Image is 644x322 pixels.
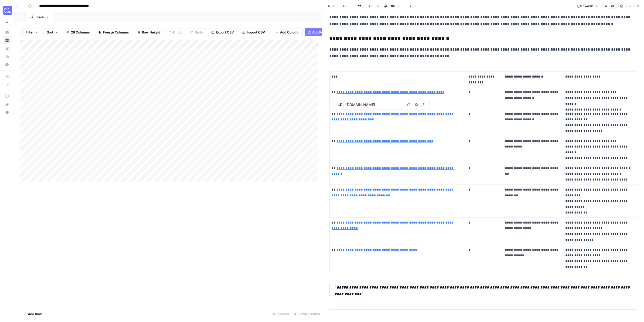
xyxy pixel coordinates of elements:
[20,310,45,318] button: Add Row
[26,12,54,22] a: Blank
[44,28,61,36] button: Sort
[173,30,182,35] span: Undo
[103,30,129,35] span: Freeze Columns
[22,28,42,36] button: Filter
[134,28,163,36] button: Row Height
[187,28,206,36] button: Redo
[63,28,93,36] button: 26 Columns
[195,30,203,35] span: Redo
[3,60,11,68] a: Settings
[291,310,322,318] div: 13/26 Columns
[305,28,347,36] button: Add Power Agent
[270,310,291,318] div: 15 Rows
[577,4,593,8] span: 1,017 words
[3,4,11,17] button: Workspace: Cohort 4
[247,30,265,35] span: Import CSV
[3,100,11,108] button: What's new?
[312,30,340,35] span: Add Power Agent
[3,44,11,52] a: Your Data
[165,28,185,36] button: Undo
[3,36,11,44] a: Browse
[280,30,299,35] span: Add Column
[239,28,268,36] button: Import CSV
[95,28,132,36] button: Freeze Columns
[28,311,42,316] span: Add Row
[3,6,12,15] img: Cohort 4 Logo
[35,15,44,20] div: Blank
[216,30,234,35] span: Export CSV
[3,52,11,60] a: Usage
[272,28,303,36] button: Add Column
[3,108,11,116] button: Help + Support
[47,30,53,35] span: Sort
[71,30,90,35] span: 26 Columns
[3,28,11,36] a: Home
[142,30,160,35] span: Row Height
[26,30,34,35] span: Filter
[3,92,11,100] a: AirOps Academy
[575,3,600,9] button: 1,017 words
[208,28,237,36] button: Export CSV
